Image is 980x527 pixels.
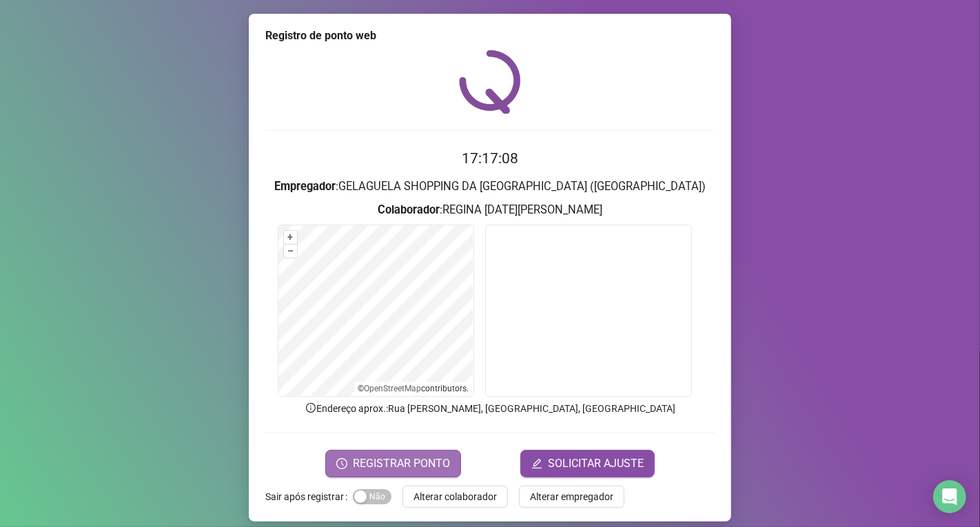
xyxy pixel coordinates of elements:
button: editSOLICITAR AJUSTE [520,450,655,477]
span: edit [531,458,542,469]
button: Alterar empregador [519,486,624,508]
span: REGISTRAR PONTO [353,455,450,472]
span: info-circle [305,402,317,414]
li: © contributors. [358,384,469,393]
span: SOLICITAR AJUSTE [548,455,644,472]
button: REGISTRAR PONTO [325,450,461,477]
strong: Empregador [274,180,336,193]
span: clock-circle [336,458,347,469]
span: Alterar colaborador [414,489,497,504]
button: + [284,231,297,244]
span: Alterar empregador [530,489,613,504]
h3: : REGINA [DATE][PERSON_NAME] [265,201,715,219]
button: – [284,245,297,258]
div: Open Intercom Messenger [933,480,966,513]
button: Alterar colaborador [402,486,508,508]
h3: : GELAGUELA SHOPPING DA [GEOGRAPHIC_DATA] ([GEOGRAPHIC_DATA]) [265,178,715,196]
strong: Colaborador [378,203,440,216]
a: OpenStreetMap [365,384,422,393]
label: Sair após registrar [265,486,353,508]
p: Endereço aprox. : Rua [PERSON_NAME], [GEOGRAPHIC_DATA], [GEOGRAPHIC_DATA] [265,401,715,416]
div: Registro de ponto web [265,28,715,44]
time: 17:17:08 [462,150,518,167]
img: QRPoint [459,50,521,114]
